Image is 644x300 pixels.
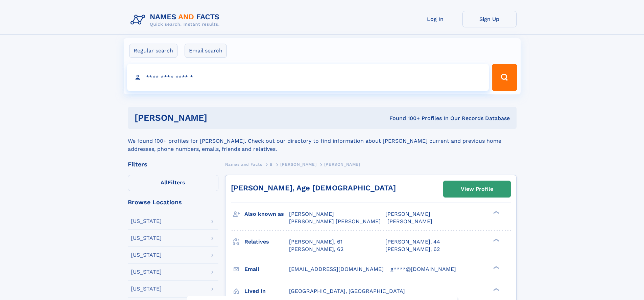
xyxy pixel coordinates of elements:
[244,236,289,248] h3: Relatives
[131,286,162,292] div: [US_STATE]
[280,162,316,167] span: [PERSON_NAME]
[244,285,289,297] h3: Lived in
[244,263,289,275] h3: Email
[131,252,162,258] div: [US_STATE]
[128,161,218,167] div: Filters
[461,181,493,197] div: View Profile
[289,288,405,294] span: [GEOGRAPHIC_DATA], [GEOGRAPHIC_DATA]
[387,218,432,225] span: [PERSON_NAME]
[385,238,440,246] a: [PERSON_NAME], 44
[270,160,273,168] a: B
[280,160,316,168] a: [PERSON_NAME]
[225,160,262,168] a: Names and Facts
[385,211,430,217] span: [PERSON_NAME]
[289,238,342,246] a: [PERSON_NAME], 61
[231,184,396,192] a: [PERSON_NAME], Age [DEMOGRAPHIC_DATA]
[289,218,381,225] span: [PERSON_NAME] [PERSON_NAME]
[492,238,500,242] div: ❯
[289,266,384,272] span: [EMAIL_ADDRESS][DOMAIN_NAME]
[270,162,273,167] span: B
[131,235,162,241] div: [US_STATE]
[492,265,500,270] div: ❯
[289,211,334,217] span: [PERSON_NAME]
[131,218,162,224] div: [US_STATE]
[244,208,289,220] h3: Also known as
[492,287,500,292] div: ❯
[185,44,227,58] label: Email search
[385,246,440,253] a: [PERSON_NAME], 62
[161,179,168,186] span: All
[324,162,360,167] span: [PERSON_NAME]
[492,64,517,91] button: Search Button
[408,11,462,27] a: Log In
[492,210,500,215] div: ❯
[289,246,343,253] a: [PERSON_NAME], 62
[128,175,218,191] label: Filters
[444,181,510,197] a: View Profile
[129,44,177,58] label: Regular search
[135,114,299,122] h1: [PERSON_NAME]
[462,11,517,27] a: Sign Up
[127,64,489,91] input: search input
[128,199,218,205] div: Browse Locations
[131,269,162,275] div: [US_STATE]
[128,129,517,153] div: We found 100+ profiles for [PERSON_NAME]. Check out our directory to find information about [PERS...
[128,11,225,29] img: Logo Names and Facts
[298,115,510,122] div: Found 100+ Profiles In Our Records Database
